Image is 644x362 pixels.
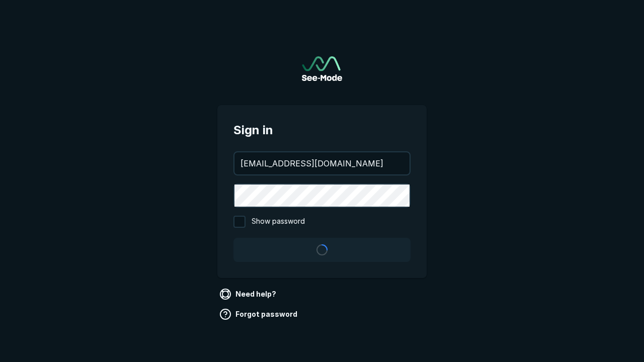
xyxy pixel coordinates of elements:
a: Forgot password [217,306,301,322]
span: Sign in [233,121,411,139]
input: your@email.com [234,152,410,174]
img: See-Mode Logo [302,56,342,81]
span: Show password [252,216,305,228]
a: Go to sign in [302,56,342,81]
a: Need help? [217,286,280,302]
